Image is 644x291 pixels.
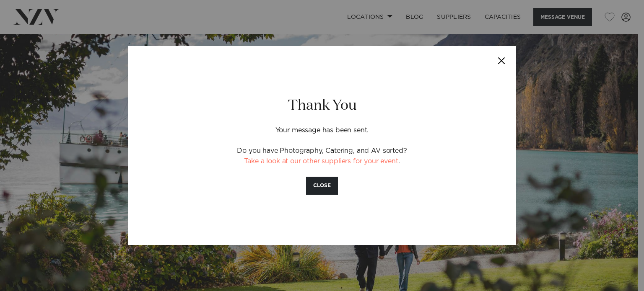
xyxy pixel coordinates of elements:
h2: Thank You [175,96,469,115]
p: Do you have Photography, Catering, and AV sorted? . [175,146,469,167]
a: Take a look at our other suppliers for your event [244,158,398,165]
p: Your message has been sent. [175,115,469,136]
button: CLOSE [306,177,338,195]
button: Close [487,46,516,75]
